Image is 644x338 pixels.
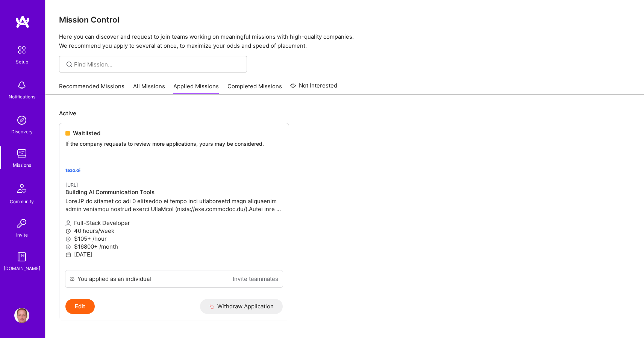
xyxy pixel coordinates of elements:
div: Setup [16,58,28,66]
i: icon SearchGrey [65,60,74,69]
p: [DATE] [65,250,283,258]
div: You applied as an individual [77,275,151,283]
h4: Building AI Communication Tools [65,189,283,196]
button: Withdraw Application [200,299,283,314]
img: bell [14,78,29,93]
img: guide book [14,249,29,264]
i: icon Calendar [65,252,71,258]
div: Community [10,198,34,205]
img: discovery [14,113,29,128]
div: Invite [16,231,28,239]
input: Find Mission... [74,60,241,68]
button: Edit [65,299,95,314]
img: Community [13,180,31,198]
h3: Mission Control [59,15,630,24]
p: Active [59,109,630,117]
i: icon Clock [65,228,71,234]
span: Waitlisted [73,129,100,137]
img: User Avatar [14,308,29,323]
i: icon MoneyGray [65,244,71,250]
a: teza.ai company logo[URL]Building AI Communication ToolsLore.IP do sitamet co adi 0 elitseddo ei ... [59,157,289,270]
img: teamwork [14,146,29,161]
p: Lore.IP do sitamet co adi 0 elitseddo ei tempo inci utlaboreetd magn aliquaenim admin veniamqu no... [65,197,283,213]
p: $16800+ /month [65,243,283,250]
img: setup [14,42,30,58]
p: If the company requests to review more applications, yours may be considered. [65,140,283,148]
p: 40 hours/week [65,227,283,235]
div: Missions [13,161,31,169]
i: icon Applicant [65,220,71,226]
a: Completed Missions [227,82,282,95]
img: Invite [14,216,29,231]
a: User Avatar [12,308,31,323]
div: [DOMAIN_NAME] [4,264,40,272]
img: teza.ai company logo [65,163,80,178]
small: [URL] [65,182,78,188]
p: Here you can discover and request to join teams working on meaningful missions with high-quality ... [59,32,630,50]
div: Notifications [9,93,35,101]
a: All Missions [133,82,165,95]
p: Full-Stack Developer [65,219,283,227]
a: Invite teammates [233,275,278,283]
p: $105+ /hour [65,235,283,243]
a: Recommended Missions [59,82,124,95]
i: icon MoneyGray [65,236,71,242]
a: Applied Missions [173,82,219,95]
div: Discovery [11,128,33,136]
img: logo [15,15,30,29]
a: Not Interested [290,81,337,95]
